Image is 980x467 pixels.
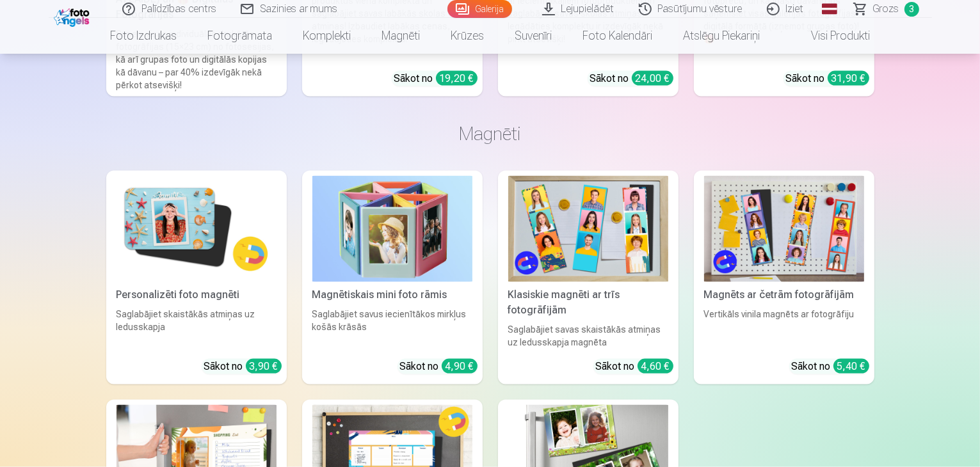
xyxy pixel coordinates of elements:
a: Magnēts ar četrām fotogrāfijāmMagnēts ar četrām fotogrāfijāmVertikāls vinila magnēts ar fotogrāfi... [694,171,874,385]
div: Klasiskie magnēti ar trīs fotogrāfijām [503,287,673,318]
a: Magnētiskais mini foto rāmisMagnētiskais mini foto rāmisSaglabājiet savus iecienītākos mirkļus ko... [302,171,483,385]
div: 4,60 € [638,359,673,374]
div: Vertikāls vinila magnēts ar fotogrāfiju [699,308,869,349]
div: Sākot no [786,71,869,86]
img: Magnēts ar četrām fotogrāfijām [704,176,864,283]
div: Saglabājiet skaistākās atmiņas uz ledusskapja [111,308,282,349]
div: Magnētiskais mini foto rāmis [307,287,478,303]
div: Sākot no [590,71,673,86]
div: Sākot no [204,359,282,374]
a: Fotogrāmata [192,18,287,54]
h3: Magnēti [116,122,864,145]
div: Saņem visas individuālās drukātās fotogrāfijas (15×23 cm) no fotosesijas, kā arī grupas foto un d... [111,28,282,91]
a: Foto kalendāri [567,18,668,54]
div: Magnēts ar četrām fotogrāfijām [699,287,869,303]
a: Personalizēti foto magnētiPersonalizēti foto magnētiSaglabājiet skaistākās atmiņas uz ledusskapja... [106,171,287,385]
div: 3,90 € [246,359,282,374]
span: 3 [904,2,919,17]
div: 24,00 € [632,71,673,86]
div: 4,90 € [442,359,478,374]
div: 19,20 € [436,71,478,86]
div: Sākot no [596,359,673,374]
a: Foto izdrukas [95,18,192,54]
img: /fa1 [54,5,93,27]
div: 5,40 € [833,359,869,374]
div: Sākot no [394,71,478,86]
div: Personalizēti foto magnēti [111,287,282,303]
a: Magnēti [366,18,435,54]
img: Magnētiskais mini foto rāmis [312,176,472,283]
div: 31,90 € [828,71,869,86]
img: Personalizēti foto magnēti [116,176,277,283]
a: Suvenīri [499,18,567,54]
a: Krūzes [435,18,499,54]
a: Klasiskie magnēti ar trīs fotogrāfijāmKlasiskie magnēti ar trīs fotogrāfijāmSaglabājiet savas ska... [498,171,679,385]
a: Visi produkti [775,18,885,54]
div: Saglabājiet savus iecienītākos mirkļus košās krāsās [307,308,478,349]
span: Grozs [873,1,899,17]
div: Saglabājiet savas skaistākās atmiņas uz ledusskapja magnēta [503,323,673,349]
img: Klasiskie magnēti ar trīs fotogrāfijām [508,176,668,283]
a: Komplekti [287,18,366,54]
div: Sākot no [792,359,869,374]
div: Sākot no [400,359,478,374]
a: Atslēgu piekariņi [668,18,775,54]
